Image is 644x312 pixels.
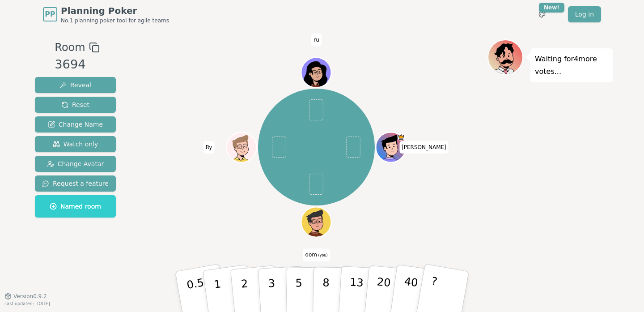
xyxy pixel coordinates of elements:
[203,141,215,154] span: Click to change your name
[61,100,89,109] span: Reset
[47,159,104,168] span: Change Avatar
[534,6,550,22] button: New!
[311,33,322,46] span: Click to change your name
[42,179,109,188] span: Request a feature
[35,116,116,132] button: Change Name
[303,248,330,261] span: Click to change your name
[35,156,116,172] button: Change Avatar
[61,17,169,24] span: No.1 planning poker tool for agile teams
[59,81,91,90] span: Reveal
[539,3,564,13] div: New!
[4,293,47,300] button: Version0.9.2
[4,301,50,306] span: Last updated: [DATE]
[45,9,55,20] span: PP
[48,120,103,129] span: Change Name
[43,4,169,24] a: PPPlanning PokerNo.1 planning poker tool for agile teams
[302,208,330,236] button: Click to change your avatar
[399,141,449,154] span: Click to change your name
[35,136,116,152] button: Watch only
[55,39,85,56] span: Room
[35,175,116,192] button: Request a feature
[55,56,99,74] div: 3694
[35,97,116,113] button: Reset
[398,133,405,141] span: Matthew J is the host
[317,253,328,257] span: (you)
[35,195,116,218] button: Named room
[535,53,608,78] p: Waiting for 4 more votes...
[35,77,116,93] button: Reveal
[61,4,169,17] span: Planning Poker
[568,6,601,22] a: Log in
[50,202,101,211] span: Named room
[13,293,47,300] span: Version 0.9.2
[53,140,98,149] span: Watch only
